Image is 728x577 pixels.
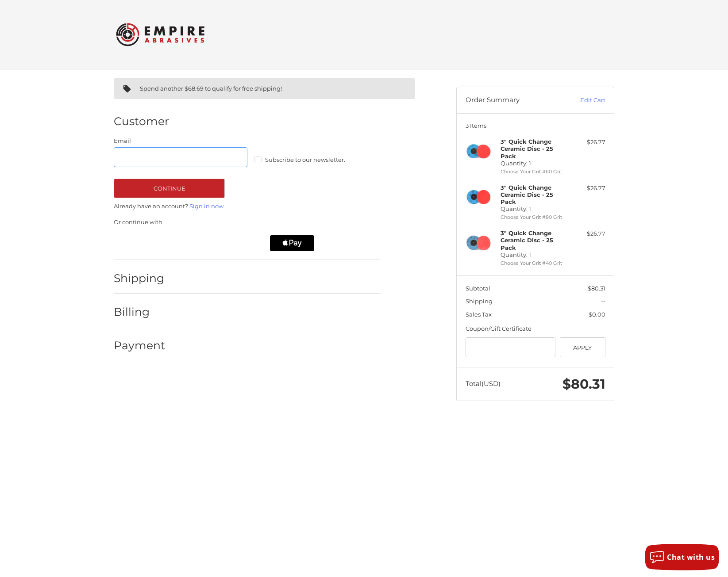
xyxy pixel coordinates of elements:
[501,138,568,167] h4: Quantity: 1
[570,184,605,193] div: $26.77
[114,137,247,145] label: Email
[560,337,605,357] button: Apply
[265,156,345,163] span: Subscribe to our newsletter.
[561,96,605,105] a: Edit Cart
[116,17,204,52] img: Empire Abrasives
[114,179,225,198] button: Continue
[562,376,605,392] span: $80.31
[466,285,490,292] span: Subtotal
[466,96,561,105] h3: Order Summary
[140,85,282,92] span: Spend another $68.69 to qualify for free shipping!
[501,229,568,258] h4: Quantity: 1
[501,184,568,213] h4: Quantity: 1
[501,214,568,221] li: Choose Your Grit #80 Grit
[114,339,166,352] h2: Payment
[601,298,605,305] span: --
[501,168,568,176] li: Choose Your Grit #60 Grit
[466,379,501,388] span: Total (USD)
[114,202,381,211] p: Already have an account?
[190,235,261,251] iframe: PayPal-paylater
[570,138,605,147] div: $26.77
[189,203,223,210] a: Sign in now
[501,229,553,251] strong: 3" Quick Change Ceramic Disc - 25 Pack
[501,184,553,206] strong: 3" Quick Change Ceramic Disc - 25 Pack
[466,122,605,129] h3: 3 Items
[114,305,166,319] h2: Billing
[501,138,553,160] strong: 3" Quick Change Ceramic Disc - 25 Pack
[466,311,492,318] span: Sales Tax
[466,325,605,333] div: Coupon/Gift Certificate
[114,218,381,227] p: Or continue with
[588,285,605,292] span: $80.31
[667,552,715,562] span: Chat with us
[466,298,493,305] span: Shipping
[114,115,169,128] h2: Customer
[501,260,568,267] li: Choose Your Grit #40 Grit
[589,311,605,318] span: $0.00
[114,271,166,285] h2: Shipping
[645,544,719,570] button: Chat with us
[466,337,556,357] input: Gift Certificate or Coupon Code
[570,229,605,238] div: $26.77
